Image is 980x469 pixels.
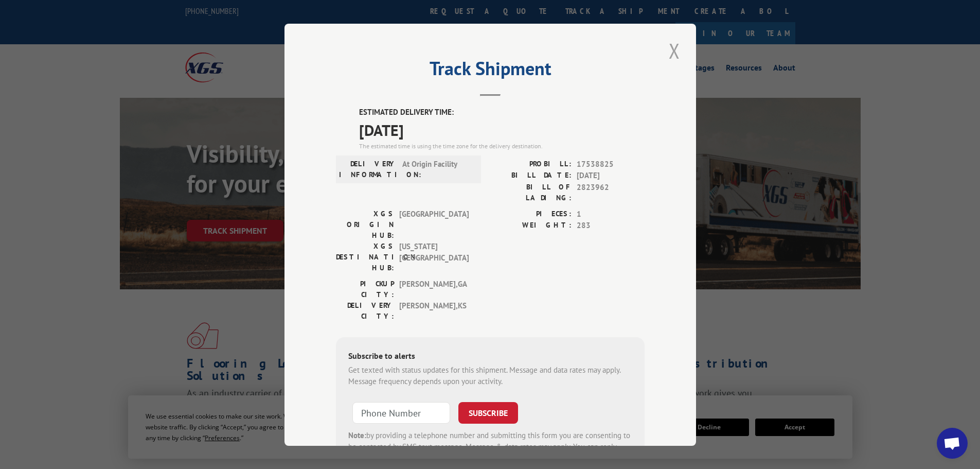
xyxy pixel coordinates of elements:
[577,170,645,182] span: [DATE]
[336,278,394,300] label: PICKUP CITY:
[359,141,645,150] div: The estimated time is using the time zone for the delivery destination.
[359,107,645,118] label: ESTIMATED DELIVERY TIME:
[348,429,632,464] div: by providing a telephone number and submitting this form you are consenting to be contacted by SM...
[399,278,469,300] span: [PERSON_NAME] , GA
[937,428,968,459] a: Open chat
[359,118,645,141] span: [DATE]
[348,430,366,440] strong: Note:
[399,240,469,273] span: [US_STATE][GEOGRAPHIC_DATA]
[458,402,518,423] button: SUBSCRIBE
[402,158,472,180] span: At Origin Facility
[577,181,645,203] span: 2823962
[577,220,645,232] span: 283
[348,349,632,364] div: Subscribe to alerts
[336,240,394,273] label: XGS DESTINATION HUB:
[399,208,469,240] span: [GEOGRAPHIC_DATA]
[490,208,572,220] label: PIECES:
[577,208,645,220] span: 1
[352,402,450,423] input: Phone Number
[577,158,645,170] span: 17538825
[336,208,394,240] label: XGS ORIGIN HUB:
[490,158,572,170] label: PROBILL:
[490,181,572,203] label: BILL OF LADING:
[490,170,572,182] label: BILL DATE:
[336,300,394,321] label: DELIVERY CITY:
[399,300,469,321] span: [PERSON_NAME] , KS
[348,364,632,387] div: Get texted with status updates for this shipment. Message and data rates may apply. Message frequ...
[339,158,397,180] label: DELIVERY INFORMATION:
[666,37,683,65] button: Close modal
[336,61,645,81] h2: Track Shipment
[490,220,572,232] label: WEIGHT:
